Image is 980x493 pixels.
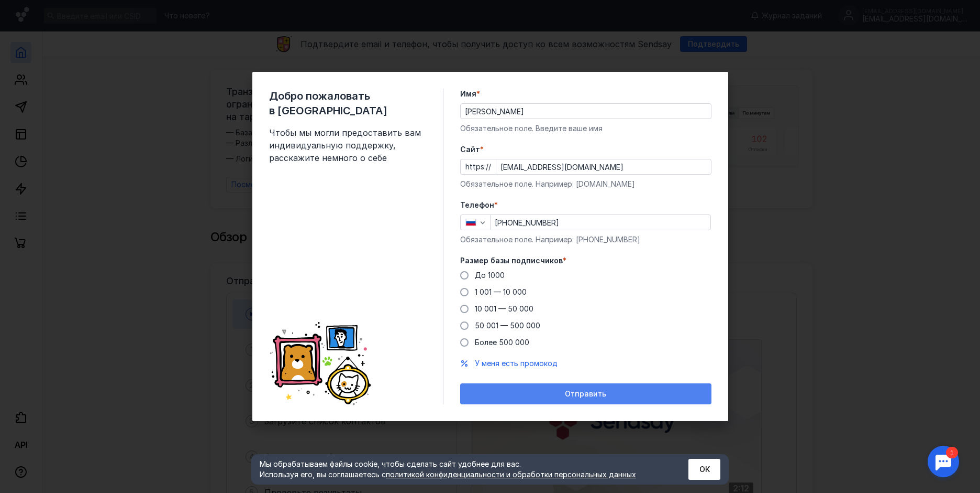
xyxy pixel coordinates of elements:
div: Обязательное поле. Введите ваше имя [460,123,711,134]
button: У меня есть промокод [475,358,558,369]
span: Добро пожаловать в [GEOGRAPHIC_DATA] [269,89,426,118]
span: Телефон [460,200,494,210]
span: Более 500 000 [475,338,529,347]
a: политикой конфиденциальности и обработки персональных данных [386,470,636,479]
span: 50 001 — 500 000 [475,321,540,330]
button: Отправить [460,383,711,404]
span: 10 001 — 50 000 [475,304,533,313]
span: Имя [460,89,476,99]
div: Обязательное поле. Например: [PHONE_NUMBER] [460,234,711,245]
div: Обязательное поле. Например: [DOMAIN_NAME] [460,179,711,189]
div: 1 [24,6,36,18]
span: У меня есть промокод [475,359,558,368]
span: 1 001 — 10 000 [475,287,527,296]
button: ОК [688,459,720,480]
span: Размер базы подписчиков [460,255,563,266]
span: Отправить [565,390,606,399]
span: До 1000 [475,271,505,280]
span: Чтобы мы могли предоставить вам индивидуальную поддержку, расскажите немного о себе [269,126,426,164]
span: Cайт [460,144,480,155]
div: Мы обрабатываем файлы cookie, чтобы сделать сайт удобнее для вас. Используя его, вы соглашаетесь c [260,459,663,480]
